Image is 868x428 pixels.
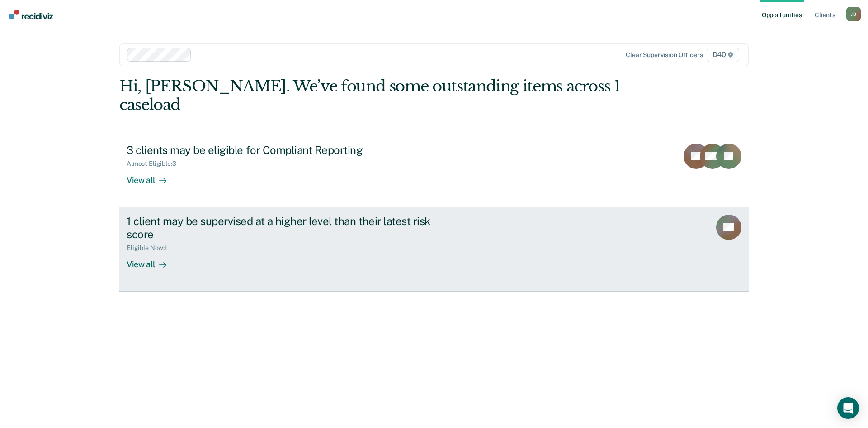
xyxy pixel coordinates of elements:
div: View all [127,168,177,185]
div: 3 clients may be eligible for Compliant Reporting [127,144,444,157]
a: 3 clients may be eligible for Compliant ReportingAlmost Eligible:3View all [119,136,749,207]
div: Hi, [PERSON_NAME]. We’ve found some outstanding items across 1 caseload [119,77,623,114]
div: Clear supervision officers [626,51,703,59]
a: 1 client may be supervised at a higher level than their latest risk scoreEligible Now:1View all [119,207,749,292]
div: J B [846,7,861,21]
button: Profile dropdown button [846,7,861,21]
span: D40 [707,48,739,62]
div: Almost Eligible : 3 [127,160,184,168]
div: Open Intercom Messenger [837,397,859,419]
div: View all [127,252,177,269]
div: Eligible Now : 1 [127,244,175,252]
img: Recidiviz [9,10,53,19]
div: 1 client may be supervised at a higher level than their latest risk score [127,215,444,241]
